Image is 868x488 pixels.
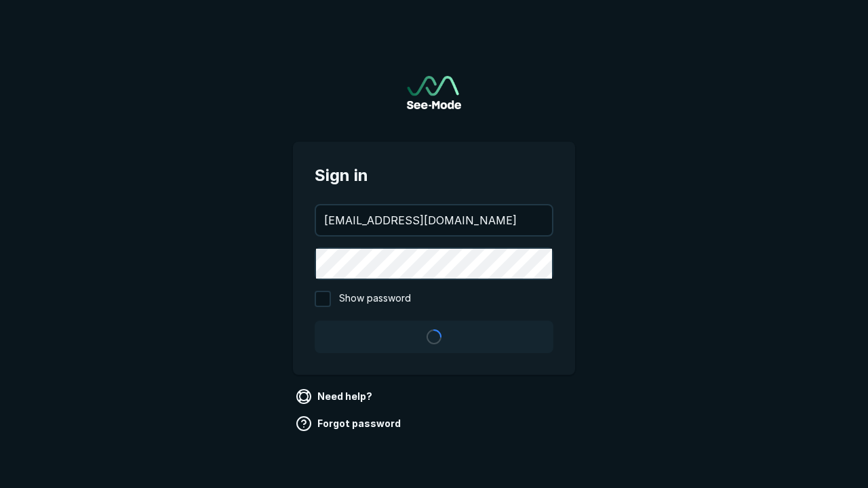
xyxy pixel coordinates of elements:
a: Go to sign in [407,76,461,109]
a: Forgot password [293,413,406,434]
span: Show password [339,291,411,307]
input: your@email.com [316,205,552,235]
span: Sign in [315,163,553,188]
a: Need help? [293,386,378,407]
img: See-Mode Logo [407,76,461,109]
